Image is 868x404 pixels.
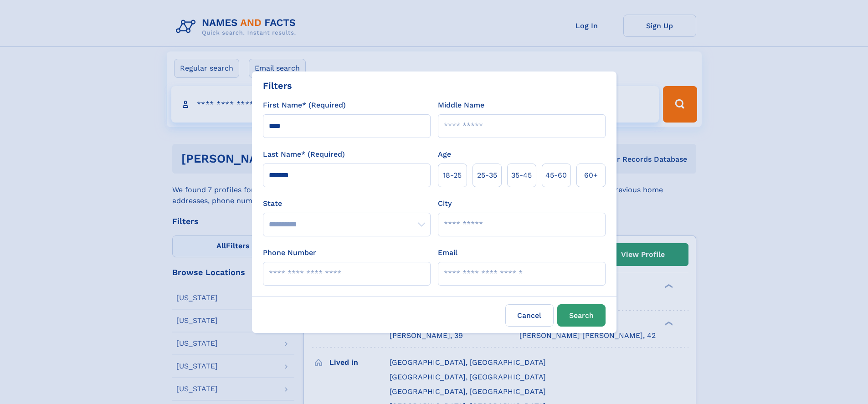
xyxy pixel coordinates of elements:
[263,100,346,111] label: First Name* (Required)
[557,304,606,327] button: Search
[505,304,554,327] label: Cancel
[438,198,452,209] label: City
[438,247,457,258] label: Email
[511,170,532,181] span: 35‑45
[477,170,497,181] span: 25‑35
[438,100,484,111] label: Middle Name
[263,198,431,209] label: State
[263,247,316,258] label: Phone Number
[438,149,451,160] label: Age
[584,170,598,181] span: 60+
[263,79,292,92] div: Filters
[443,170,462,181] span: 18‑25
[545,170,567,181] span: 45‑60
[263,149,345,160] label: Last Name* (Required)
